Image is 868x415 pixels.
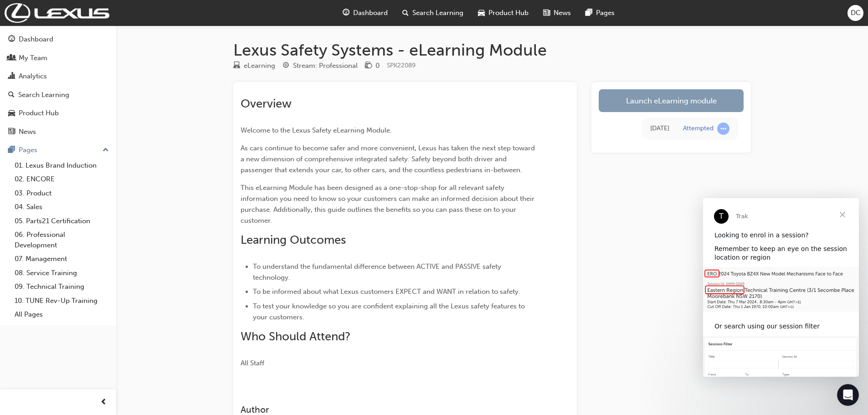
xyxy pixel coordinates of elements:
a: News [4,123,113,140]
span: DC [851,8,861,18]
span: money-icon [365,62,372,70]
span: news-icon [543,7,550,19]
button: Pages [4,142,113,159]
span: news-icon [8,128,15,136]
span: pages-icon [8,146,15,154]
a: pages-iconPages [578,4,622,22]
a: search-iconSearch Learning [395,4,471,22]
div: News [19,127,36,137]
span: As cars continue to become safer and more convenient, Lexus has taken the next step toward a new ... [241,144,537,174]
span: Overview [241,97,292,111]
span: guage-icon [343,7,349,19]
span: Who Should Attend? [241,329,350,343]
h3: Author [241,405,537,415]
span: Pages [596,8,615,18]
span: To test your knowledge so you are confident explaining all the Lexus safety features to your cust... [253,302,527,321]
div: Stream [282,60,358,72]
a: Dashboard [4,31,113,48]
span: guage-icon [8,36,15,44]
a: 06. Professional Development [11,228,113,252]
a: Search Learning [4,87,113,103]
iframe: Intercom live chat [837,384,859,406]
img: Trak [5,3,109,23]
a: All Pages [11,307,113,322]
span: car-icon [478,7,485,19]
span: up-icon [103,144,109,156]
span: To be informed about what Lexus customers EXPECT and WANT in relation to safety. [253,287,520,296]
div: Search Learning [18,90,69,100]
iframe: Intercom live chat message [703,198,859,377]
span: Welcome to the Lexus Safety eLearning Module. [241,126,392,134]
div: Type [233,60,275,72]
a: 09. Technical Training [11,280,113,294]
span: Dashboard [353,8,388,18]
span: This eLearning Module has been designed as a one-stop-shop for all relevant safety information yo... [241,184,536,225]
a: 07. Management [11,252,113,266]
div: Price [365,60,380,72]
div: Attempted [683,124,714,133]
span: car-icon [8,109,15,118]
span: Product Hub [488,8,529,18]
button: DC [847,5,863,21]
a: Product Hub [4,105,113,122]
span: Learning resource code [387,61,416,69]
span: chart-icon [8,72,15,81]
div: Analytics [19,71,47,82]
span: pages-icon [586,7,592,19]
span: search-icon [402,7,409,19]
a: 05. Parts21 Certification [11,214,113,228]
a: Launch eLearning module [599,89,744,112]
span: learningResourceType_ELEARNING-icon [233,62,240,70]
a: 02. ENCORE [11,172,113,186]
a: 01. Lexus Brand Induction [11,159,113,173]
a: Analytics [4,68,113,85]
div: Product Hub [19,108,59,118]
a: 03. Product [11,186,113,200]
span: All Staff [241,359,264,367]
a: My Team [4,50,113,67]
a: 10. TUNE Rev-Up Training [11,294,113,308]
span: target-icon [282,62,289,70]
div: Mon Sep 15 2025 10:15:17 GMT+0930 (Australian Central Standard Time) [650,123,669,134]
span: News [554,8,571,18]
a: news-iconNews [536,4,578,22]
a: guage-iconDashboard [335,4,395,22]
div: Dashboard [19,34,53,45]
div: 0 [375,61,380,71]
span: Search Learning [412,8,463,18]
a: car-iconProduct Hub [471,4,536,22]
div: Pages [19,145,37,155]
span: Learning Outcomes [241,233,346,247]
div: Stream: Professional [293,61,358,71]
div: My Team [19,53,47,63]
span: learningRecordVerb_ATTEMPT-icon [717,123,729,135]
span: To understand the fundamental difference between ACTIVE and PASSIVE safety technology. [253,262,503,282]
div: eLearning [244,61,275,71]
a: 04. Sales [11,200,113,214]
span: prev-icon [100,397,107,408]
span: search-icon [8,91,15,99]
button: DashboardMy TeamAnalyticsSearch LearningProduct HubNews [4,29,113,142]
span: people-icon [8,54,15,62]
h1: Lexus Safety Systems - eLearning Module [233,40,751,60]
a: 08. Service Training [11,266,113,280]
